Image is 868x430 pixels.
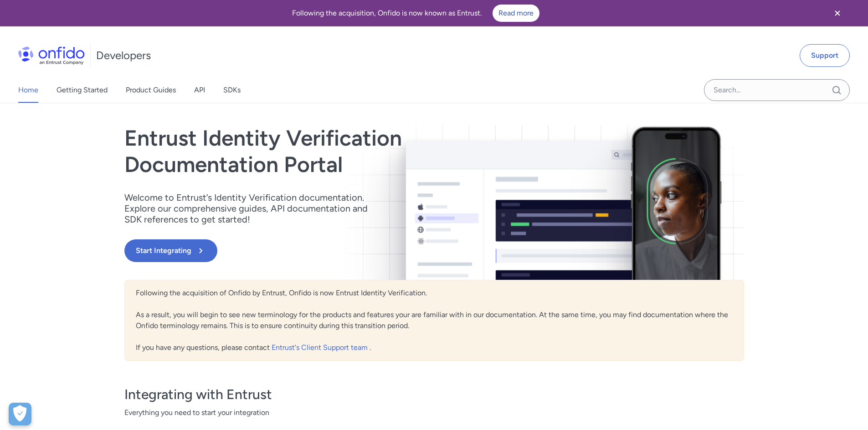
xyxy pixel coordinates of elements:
p: Welcome to Entrust’s Identity Verification documentation. Explore our comprehensive guides, API d... [124,192,380,225]
div: Following the acquisition, Onfido is now known as Entrust. [11,5,821,22]
button: Start Integrating [124,239,217,262]
img: Onfido Logo [18,46,85,65]
input: Onfido search input field [704,79,850,101]
a: Start Integrating [124,239,558,262]
button: Close banner [821,2,854,25]
a: API [194,77,205,103]
h1: Entrust Identity Verification Documentation Portal [124,125,558,177]
a: Home [18,77,38,103]
a: Getting Started [56,77,108,103]
div: Following the acquisition of Onfido by Entrust, Onfido is now Entrust Identity Verification. As a... [124,280,744,361]
a: SDKs [223,77,241,103]
h1: Developers [96,48,151,63]
span: Everything you need to start your integration [124,407,744,418]
a: Product Guides [126,77,176,103]
h3: Integrating with Entrust [124,385,744,404]
button: Open Preferences [9,403,31,425]
a: Support [800,44,850,67]
a: Read more [493,5,539,22]
div: Cookie Preferences [9,403,31,425]
svg: Close banner [832,8,843,19]
a: Entrust's Client Support team [272,343,370,352]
